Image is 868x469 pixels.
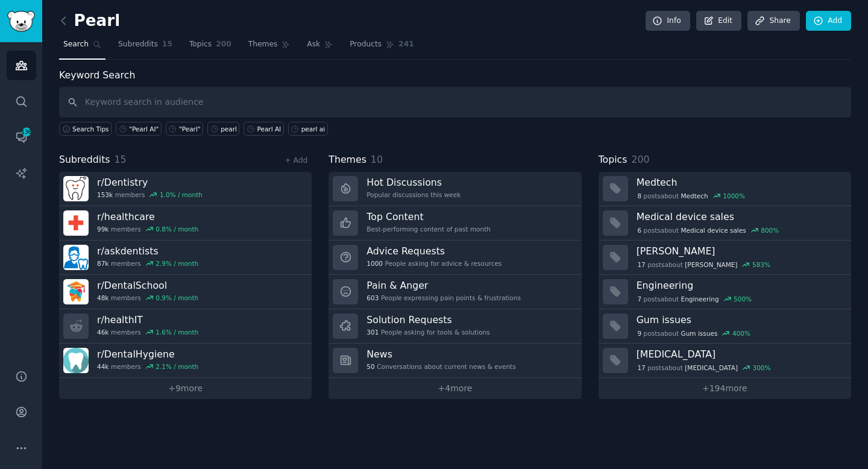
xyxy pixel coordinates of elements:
span: Search [63,39,89,50]
a: Subreddits15 [114,35,177,60]
a: Pearl AI [244,122,283,136]
span: 9 [637,329,641,338]
div: post s about [637,362,772,373]
span: 17 [637,364,645,372]
span: Products [350,39,382,50]
h3: News [366,348,515,360]
span: 46k [97,328,108,336]
div: 0.8 % / month [156,225,198,233]
a: Topics200 [185,35,236,60]
h3: Advice Requests [366,245,502,257]
div: "Pearl" [179,125,201,133]
span: 6 [637,226,641,234]
span: Ask [307,39,320,50]
h3: Medical device sales [637,210,843,223]
span: Subreddits [59,153,110,168]
span: 99k [97,225,108,233]
h3: Medtech [637,176,843,189]
span: Themes [248,39,278,50]
span: Subreddits [118,39,158,50]
a: Add [806,11,851,31]
a: Engineering7postsaboutEngineering500% [599,275,851,309]
label: Keyword Search [59,69,135,81]
div: post s about [637,294,753,304]
a: +4more [329,378,581,399]
input: Keyword search in audience [59,87,851,118]
a: [MEDICAL_DATA]17postsabout[MEDICAL_DATA]300% [599,344,851,378]
a: + Add [285,156,307,165]
div: 1000 % [723,192,745,200]
a: Advice Requests1000People asking for advice & resources [329,241,581,275]
div: 1.0 % / month [160,190,203,199]
span: 136 [21,128,32,136]
div: 800 % [761,226,779,234]
a: "Pearl" [166,122,203,136]
div: People asking for advice & resources [366,259,502,268]
div: members [97,225,198,233]
span: Gum issues [681,329,718,338]
div: post s about [637,190,746,201]
span: 241 [398,39,414,50]
span: 200 [631,154,649,165]
div: post s about [637,225,780,236]
div: pearl [221,125,237,133]
h3: Solution Requests [366,313,489,326]
span: Medical device sales [681,226,746,234]
a: [PERSON_NAME]17postsabout[PERSON_NAME]583% [599,241,851,275]
h3: Pain & Anger [366,279,521,292]
h3: [PERSON_NAME] [637,245,843,257]
img: GummySearch logo [7,11,35,32]
h3: Engineering [637,279,843,292]
h3: r/ DentalSchool [97,279,198,292]
a: r/askdentists87kmembers2.9% / month [59,241,312,275]
a: "Pearl AI" [116,122,162,136]
h3: r/ healthcare [97,210,198,223]
a: r/Dentistry153kmembers1.0% / month [59,172,312,206]
a: Themes [244,35,295,60]
div: Best-performing content of past month [366,225,491,233]
a: +9more [59,378,312,399]
a: 136 [7,122,36,152]
div: 1.6 % / month [156,328,198,336]
h3: r/ askdentists [97,245,198,257]
span: 48k [97,294,108,302]
div: 0.9 % / month [156,294,198,302]
div: "Pearl AI" [129,125,159,133]
div: members [97,294,198,302]
a: Hot DiscussionsPopular discussions this week [329,172,581,206]
h3: r/ Dentistry [97,176,203,189]
img: healthcare [63,210,89,236]
span: 153k [97,190,113,199]
div: post s about [637,259,772,270]
a: r/DentalSchool48kmembers0.9% / month [59,275,312,309]
a: Gum issues9postsaboutGum issues400% [599,309,851,344]
div: Pearl AI [257,125,281,133]
a: +194more [599,378,851,399]
a: Share [747,11,799,31]
span: 44k [97,362,108,371]
h3: [MEDICAL_DATA] [637,348,843,360]
a: News50Conversations about current news & events [329,344,581,378]
span: 301 [366,328,379,336]
button: Search Tips [59,122,112,136]
h3: Top Content [366,210,491,223]
span: 50 [366,362,374,371]
div: 300 % [752,364,770,372]
img: DentalSchool [63,279,89,304]
h3: r/ DentalHygiene [97,348,198,360]
a: Info [646,11,690,31]
span: 87k [97,259,108,268]
a: Pain & Anger603People expressing pain points & frustrations [329,275,581,309]
div: members [97,190,203,199]
a: Edit [696,11,741,31]
span: 200 [216,39,231,50]
h3: Gum issues [637,313,843,326]
span: Themes [329,153,366,168]
div: members [97,328,198,336]
a: r/DentalHygiene44kmembers2.1% / month [59,344,312,378]
h2: Pearl [59,11,120,31]
a: Products241 [345,35,418,60]
img: DentalHygiene [63,348,89,373]
div: 583 % [752,260,770,269]
div: post s about [637,328,752,339]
